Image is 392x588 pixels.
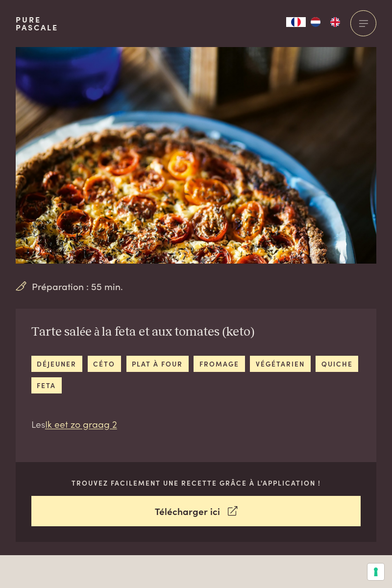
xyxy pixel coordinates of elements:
h2: Tarte salée à la feta et aux tomates (keto) [31,324,361,340]
p: Trouvez facilement une recette grâce à l'application ! [31,478,361,488]
a: quiche [316,356,358,372]
a: NL [306,17,325,27]
a: feta [31,377,62,393]
aside: Language selected: Français [286,17,345,27]
p: Les [31,417,361,431]
button: Vos préférences en matière de consentement pour les technologies de suivi [367,563,384,580]
a: Ik eet zo graag 2 [45,417,117,430]
ul: Language list [306,17,345,27]
img: Tarte salée à la feta et aux tomates (keto) [16,47,376,264]
a: déjeuner [31,356,82,372]
a: PurePascale [16,16,58,31]
a: EN [325,17,345,27]
span: Préparation : 55 min. [32,279,123,294]
a: fromage [194,356,245,372]
a: végétarien [250,356,310,372]
a: céto [88,356,121,372]
div: Language [286,17,306,27]
a: plat à four [126,356,189,372]
a: Télécharger ici [31,496,361,527]
a: FR [286,17,306,27]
